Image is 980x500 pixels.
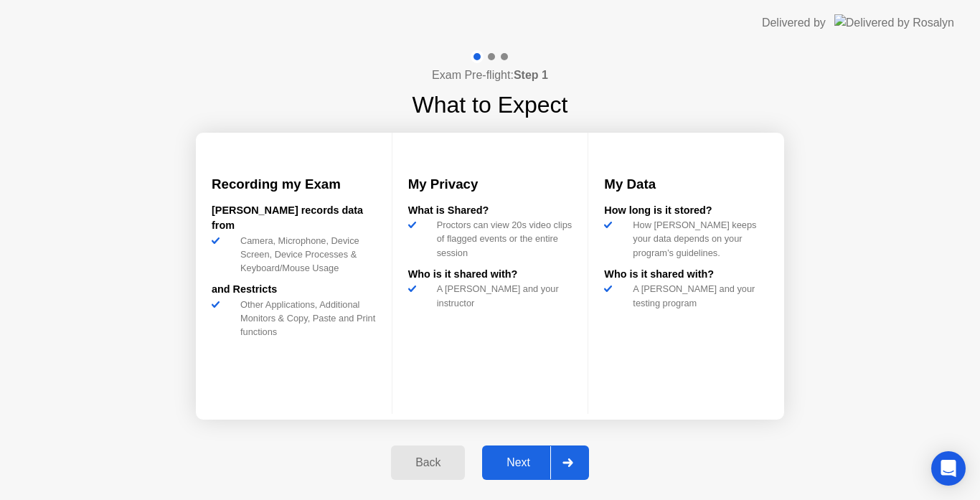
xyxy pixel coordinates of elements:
[486,456,550,469] div: Next
[604,174,768,194] h3: My Data
[408,174,573,194] h3: My Privacy
[408,203,573,219] div: What is Shared?
[482,445,589,480] button: Next
[431,282,573,309] div: A [PERSON_NAME] and your instructor
[762,14,826,32] div: Delivered by
[431,218,573,260] div: Proctors can view 20s video clips of flagged events or the entire session
[391,445,465,480] button: Back
[408,267,573,283] div: Who is it shared with?
[604,267,768,283] div: Who is it shared with?
[931,451,966,486] div: Open Intercom Messenger
[604,203,768,219] div: How long is it stored?
[514,69,548,81] b: Step 1
[627,282,768,309] div: A [PERSON_NAME] and your testing program
[834,14,954,31] img: Delivered by Rosalyn
[395,456,461,469] div: Back
[212,282,376,298] div: and Restricts
[212,174,376,194] h3: Recording my Exam
[235,298,376,339] div: Other Applications, Additional Monitors & Copy, Paste and Print functions
[413,88,568,122] h1: What to Expect
[627,218,768,260] div: How [PERSON_NAME] keeps your data depends on your program’s guidelines.
[235,234,376,275] div: Camera, Microphone, Device Screen, Device Processes & Keyboard/Mouse Usage
[212,203,376,234] div: [PERSON_NAME] records data from
[432,67,548,84] h4: Exam Pre-flight:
